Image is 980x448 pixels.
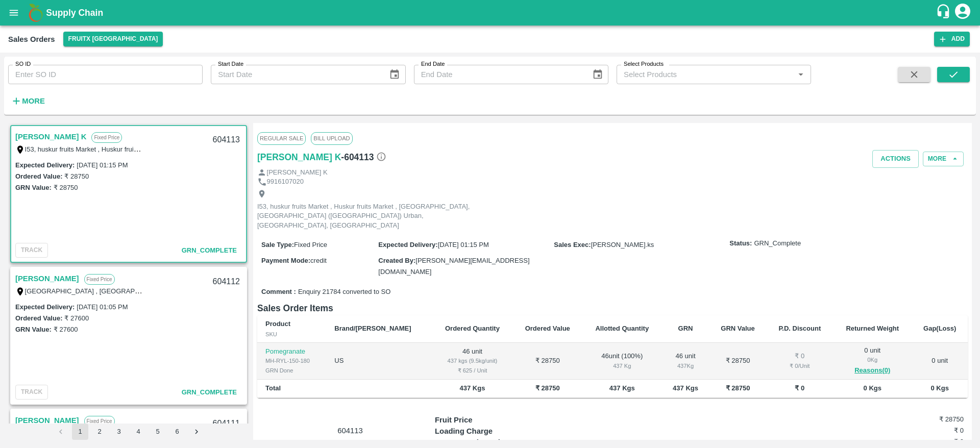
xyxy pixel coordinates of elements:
button: Go to page 4 [130,424,146,440]
h6: ₹ 28750 [875,414,964,425]
span: [PERSON_NAME].ks [591,241,654,248]
span: Regular Sale [257,132,306,144]
button: Add [934,32,970,46]
b: 437 Kgs [609,384,635,392]
button: Go to page 3 [111,424,127,440]
p: Fixed Price [84,416,115,427]
b: 437 Kgs [673,384,698,392]
label: SO ID [15,60,31,68]
span: GRN_Complete [182,246,237,254]
b: 437 Kgs [460,384,485,392]
b: Gap(Loss) [923,325,956,332]
img: logo [26,3,46,23]
span: GRN_Complete [182,388,237,396]
div: 46 unit ( 100 %) [591,352,653,370]
button: More [923,152,964,166]
span: Bill Upload [311,132,352,144]
label: GRN Value: [15,184,52,191]
strong: More [22,97,45,105]
td: 0 unit [912,343,968,380]
label: [GEOGRAPHIC_DATA] , [GEOGRAPHIC_DATA], [GEOGRAPHIC_DATA] , [GEOGRAPHIC_DATA], [GEOGRAPHIC_DATA], ... [25,287,487,295]
td: US [326,343,432,380]
nav: pagination navigation [51,424,206,440]
p: Pomegranate [265,347,318,357]
p: Fixed Price [91,132,122,143]
div: account of current user [953,2,972,23]
label: ₹ 27600 [64,314,89,322]
div: 0 Kg [841,355,903,364]
label: Ordered Value: [15,172,62,180]
h6: ₹ 0 [875,426,964,436]
button: Go to page 6 [169,424,185,440]
label: End Date [421,60,445,68]
label: Expected Delivery : [378,241,437,248]
label: ₹ 28750 [54,184,78,191]
label: I53, huskur fruits Market , Huskur fruits Market , [GEOGRAPHIC_DATA], [GEOGRAPHIC_DATA] ([GEOGRAP... [25,145,549,153]
b: ₹ 28750 [726,384,750,392]
button: Choose date [588,65,607,84]
label: ₹ 28750 [64,172,89,180]
b: 0 Kgs [864,384,881,392]
b: ₹ 0 [795,384,804,392]
label: Status: [729,239,752,248]
div: customer-support [936,4,953,22]
div: 46 unit [670,352,701,370]
div: GRN Done [265,366,318,375]
label: Created By : [378,257,415,264]
div: ₹ 0 [775,352,825,361]
div: 437 Kg [591,361,653,370]
label: Sales Exec : [554,241,591,248]
span: credit [310,257,327,264]
p: Transportation Price [435,437,567,448]
div: 437 kgs (9.5kg/unit) [440,356,504,365]
label: Expected Delivery : [15,303,75,311]
b: Returned Weight [846,325,899,332]
p: [PERSON_NAME] K [267,168,328,178]
p: Fixed Price [84,274,115,285]
label: ₹ 27600 [54,326,78,333]
div: MH-RYL-150-180 [265,356,318,365]
a: [PERSON_NAME] K [15,130,86,143]
p: 9916107020 [267,177,304,187]
b: P.D. Discount [778,325,821,332]
a: [PERSON_NAME] [15,272,79,285]
input: End Date [414,65,584,84]
div: 437 Kg [670,361,701,370]
b: Total [265,384,281,392]
b: ₹ 28750 [535,384,560,392]
a: [PERSON_NAME] K [257,150,341,164]
button: Go to page 2 [91,424,108,440]
h6: Sales Order Items [257,301,968,315]
b: Brand/[PERSON_NAME] [334,325,411,332]
button: open drawer [2,1,26,24]
label: Ordered Value: [15,314,62,322]
label: Payment Mode : [261,257,310,264]
span: [DATE] 01:15 PM [438,241,489,248]
button: Select DC [63,32,163,46]
b: Product [265,320,290,328]
label: Start Date [218,60,243,68]
button: Reasons(0) [841,365,903,377]
label: Sale Type : [261,241,294,248]
input: Enter SO ID [8,65,203,84]
button: Choose date [385,65,404,84]
div: SKU [265,330,318,339]
button: Actions [872,150,919,168]
b: GRN [678,325,693,332]
button: page 1 [72,424,88,440]
span: GRN_Complete [754,239,801,248]
td: ₹ 28750 [512,343,582,380]
a: [PERSON_NAME] [15,414,79,427]
h6: - 604113 [341,150,386,164]
button: Go to page 5 [150,424,166,440]
input: Start Date [211,65,381,84]
button: Open [794,68,807,81]
div: 604111 [207,412,246,436]
button: Go to next page [188,424,205,440]
td: 46 unit [432,343,512,380]
a: Supply Chain [46,6,936,20]
p: Fruit Price [435,414,567,426]
input: Select Products [620,68,791,81]
label: Select Products [624,60,664,68]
